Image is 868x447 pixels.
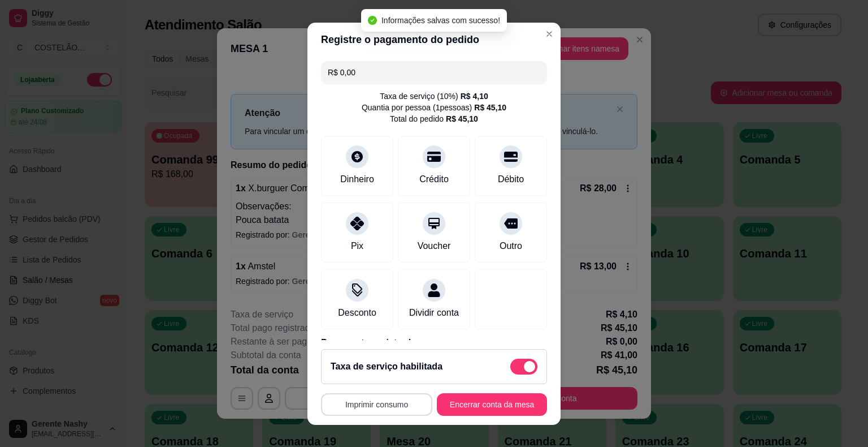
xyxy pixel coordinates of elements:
div: Desconto [338,306,376,320]
div: Quantia por pessoa ( 1 pessoas) [362,102,506,113]
h2: Taxa de serviço habilitada [331,360,442,373]
button: Close [540,25,558,43]
div: Pix [351,239,363,253]
input: Ex.: hambúrguer de cordeiro [328,61,540,84]
div: R$ 45,10 [446,113,478,124]
div: Outro [500,239,522,253]
span: check-circle [368,16,377,25]
div: Dinheiro [340,173,374,186]
header: Registre o pagamento do pedido [307,23,561,57]
div: Taxa de serviço ( 10 %) [380,91,488,102]
span: Informações salvas com sucesso! [381,16,500,25]
div: R$ 45,10 [474,102,506,113]
button: Imprimir consumo [321,393,432,416]
div: Voucher [418,239,451,253]
div: R$ 4,10 [461,91,488,102]
p: Pagamento registrados [321,336,547,350]
button: Encerrar conta da mesa [437,393,547,416]
div: Total do pedido [390,113,478,124]
div: Crédito [419,173,449,186]
div: Débito [498,173,524,186]
div: Dividir conta [409,306,459,320]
